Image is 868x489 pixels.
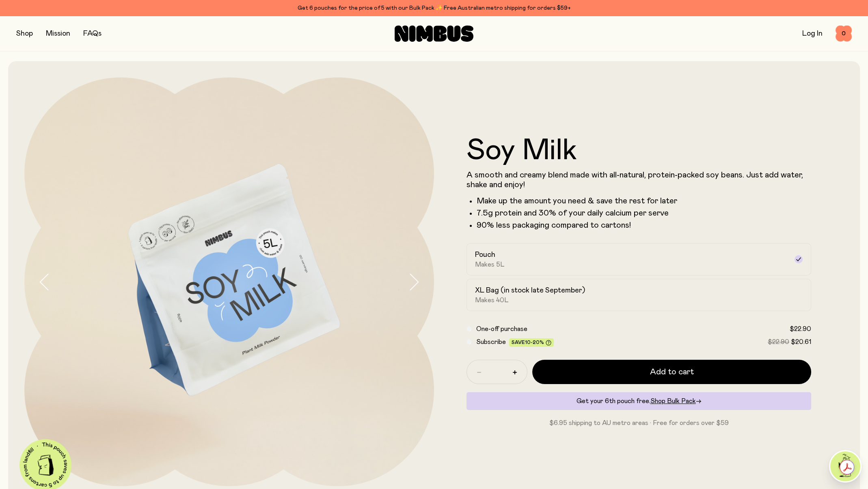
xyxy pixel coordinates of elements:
span: One-off purchase [476,326,527,332]
img: agent [830,451,860,481]
h2: XL Bag (in stock late September) [475,286,585,295]
h1: Soy Milk [466,136,811,165]
a: Shop Bulk Pack→ [650,398,702,404]
button: 0 [836,26,852,42]
p: A smooth and creamy blend made with all-natural, protein-packed soy beans. Just add water, shake ... [466,170,811,190]
span: Makes 40L [475,296,509,304]
span: Add to cart [650,366,694,378]
a: Log In [802,30,823,37]
a: Mission [46,30,70,37]
p: 90% less packaging compared to cartons! [477,220,811,230]
h2: Pouch [475,250,495,260]
div: Get 6 pouches for the price of 5 with our Bulk Pack ✨ Free Australian metro shipping for orders $59+ [16,3,852,13]
a: FAQs [83,30,101,37]
button: Add to cart [532,360,811,384]
span: 10-20% [525,340,544,345]
span: Subscribe [476,339,506,345]
span: Save [512,340,551,346]
li: 7.5g protein and 30% of your daily calcium per serve [477,208,811,218]
span: $20.61 [791,339,811,345]
span: $22.90 [768,339,789,345]
span: $22.90 [790,326,811,332]
span: Makes 5L [475,261,505,269]
li: Make up the amount you need & save the rest for later [477,196,811,206]
div: Get your 6th pouch free. [466,392,811,410]
p: $6.95 shipping to AU metro areas · Free for orders over $59 [466,418,811,428]
span: Shop Bulk Pack [650,398,696,404]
